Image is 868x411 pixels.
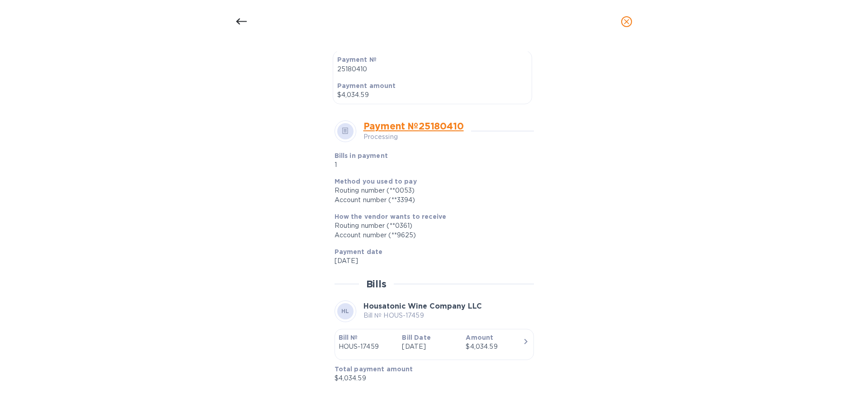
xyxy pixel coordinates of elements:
[335,152,388,159] b: Bills in payment
[335,195,527,205] div: Account number (**3394)
[337,65,528,74] p: 25180410
[335,221,527,231] div: Routing number (**0361)
[335,231,527,240] div: Account number (**9625)
[335,186,527,195] div: Routing number (**0053)
[335,178,417,185] b: Method you used to pay
[337,90,528,100] p: $4,034.59
[466,342,522,351] div: $4,034.59
[337,82,396,89] b: Payment amount
[616,11,637,32] button: close
[335,160,462,170] p: 1
[366,278,387,290] h2: Bills
[335,374,527,383] p: $4,034.59
[335,329,534,360] button: Bill №HOUS-17459Bill Date[DATE]Amount$4,034.59
[335,256,527,266] p: [DATE]
[363,311,482,320] p: Bill № HOUS-17459
[335,213,447,220] b: How the vendor wants to receive
[402,342,458,351] p: [DATE]
[823,368,868,411] iframe: Chat Widget
[337,56,377,63] b: Payment №
[339,334,358,341] b: Bill №
[363,120,464,132] a: Payment № 25180410
[341,308,349,314] b: HL
[335,248,383,255] b: Payment date
[363,132,464,142] p: Processing
[402,334,430,341] b: Bill Date
[335,365,413,373] b: Total payment amount
[466,334,493,341] b: Amount
[339,342,395,351] p: HOUS-17459
[363,302,482,310] b: Housatonic Wine Company LLC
